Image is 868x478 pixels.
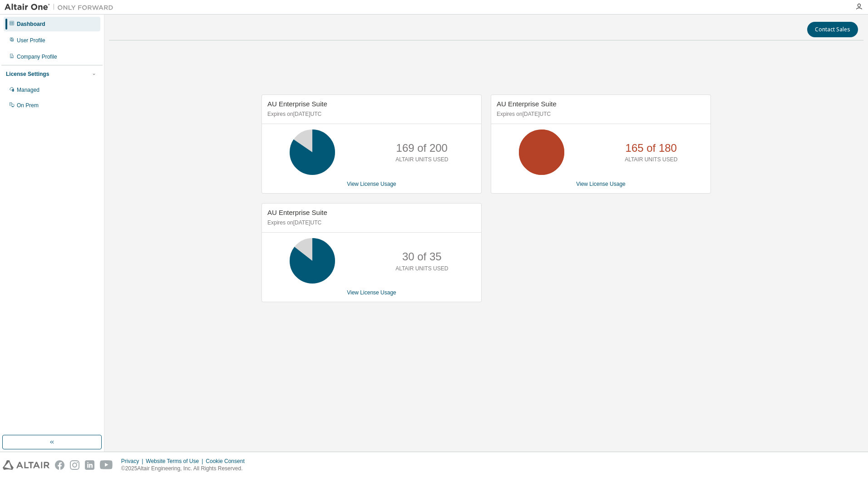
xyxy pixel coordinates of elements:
[576,181,626,187] a: View License Usage
[626,140,677,156] p: 165 of 180
[396,140,448,156] p: 169 of 200
[17,86,39,94] div: Managed
[121,458,146,465] div: Privacy
[267,110,473,118] p: Expires on [DATE] UTC
[267,219,473,227] p: Expires on [DATE] UTC
[395,265,448,273] p: ALTAIR UNITS USED
[70,460,79,470] img: instagram.svg
[497,110,703,118] p: Expires on [DATE] UTC
[347,181,396,187] a: View License Usage
[6,70,49,78] div: License Settings
[85,460,94,470] img: linkedin.svg
[121,465,250,473] p: © 2025 Altair Engineering, Inc. All Rights Reserved.
[807,22,858,37] button: Contact Sales
[17,37,45,44] div: User Profile
[17,53,57,60] div: Company Profile
[402,249,442,264] p: 30 of 35
[3,460,49,470] img: altair_logo.svg
[347,289,396,296] a: View License Usage
[146,458,206,465] div: Website Terms of Use
[55,460,64,470] img: facebook.svg
[625,156,677,164] p: ALTAIR UNITS USED
[100,460,113,470] img: youtube.svg
[497,100,557,108] span: AU Enterprise Suite
[267,209,327,216] span: AU Enterprise Suite
[395,156,448,164] p: ALTAIR UNITS USED
[206,458,250,465] div: Cookie Consent
[5,3,118,12] img: Altair One
[267,100,327,108] span: AU Enterprise Suite
[17,20,45,28] div: Dashboard
[17,102,39,109] div: On Prem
